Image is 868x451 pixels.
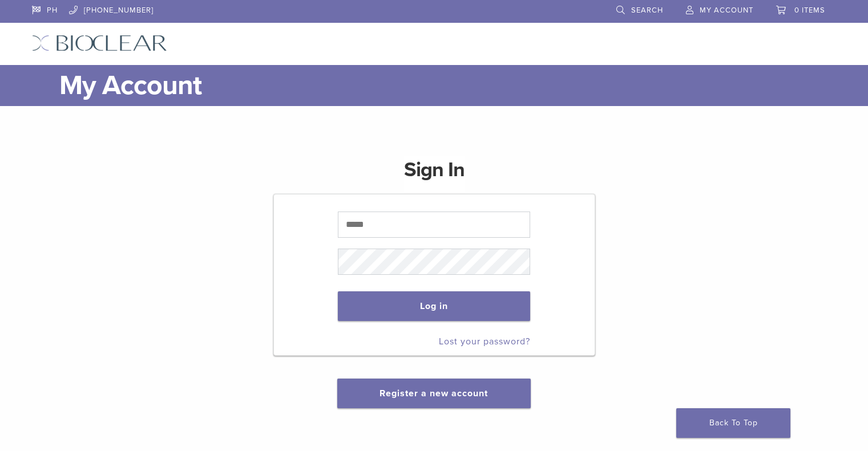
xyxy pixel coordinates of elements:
[338,291,530,321] button: Log in
[794,6,825,15] span: 0 items
[32,35,167,51] img: Bioclear
[631,6,663,15] span: Search
[59,65,837,106] h1: My Account
[380,388,488,399] a: Register a new account
[700,6,753,15] span: My Account
[404,156,465,193] h1: Sign In
[337,379,530,408] button: Register a new account
[439,336,530,347] a: Lost your password?
[676,408,790,438] a: Back To Top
